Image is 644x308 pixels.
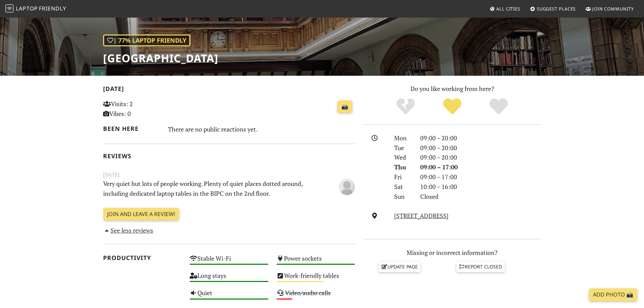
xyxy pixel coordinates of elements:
div: Stable Wi-Fi [186,253,272,270]
span: Suggest Places [537,6,576,12]
span: Laptop [16,5,38,12]
div: Power sockets [272,253,359,270]
div: Yes [429,97,476,116]
div: Thu [390,162,416,172]
div: 09:00 – 17:00 [416,162,545,172]
img: blank-535327c66bd565773addf3077783bbfce4b00ec00e9fd257753287c682c7fa38.png [339,179,355,195]
h2: Been here [103,125,160,132]
div: Long stays [186,270,272,287]
div: | 77% Laptop Friendly [103,34,190,46]
div: Definitely! [475,97,522,116]
a: 📸 [337,100,352,113]
h1: [GEOGRAPHIC_DATA] [103,52,218,65]
div: Quiet [186,287,272,305]
div: 09:00 – 20:00 [416,152,545,162]
div: 10:00 – 16:00 [416,182,545,192]
p: Very quiet but lots of people working. Plenty of quiet places dotted around, including dedicated ... [99,179,316,198]
div: There are no public reactions yet. [168,124,355,135]
div: Closed [416,192,545,202]
a: Suggest Places [527,3,579,15]
div: Mon [390,133,416,143]
h2: Reviews [103,152,355,160]
a: All Cities [487,3,523,15]
span: Anonymous [339,182,355,190]
a: Join and leave a review! [103,208,179,221]
h2: Productivity [103,254,182,261]
div: 09:00 – 20:00 [416,133,545,143]
a: Report closed [456,262,505,272]
div: Work-friendly tables [272,270,359,287]
a: Add Photo 📸 [589,288,637,301]
span: Friendly [39,5,66,12]
div: 09:00 – 20:00 [416,143,545,153]
div: Sat [390,182,416,192]
div: Sun [390,192,416,202]
div: Wed [390,152,416,162]
a: Update page [379,262,421,272]
h2: [DATE] [103,85,355,95]
div: No [382,97,429,116]
div: Tue [390,143,416,153]
span: All Cities [496,6,520,12]
p: Visits: 2 Vibes: 0 [103,99,182,119]
p: Do you like working from here? [363,84,541,94]
small: [DATE] [99,170,359,179]
div: 09:00 – 17:00 [416,172,545,182]
a: See less reviews [103,226,153,234]
a: Join Community [583,3,637,15]
a: [STREET_ADDRESS] [394,212,449,220]
div: Fri [390,172,416,182]
img: LaptopFriendly [5,4,14,13]
s: Video/audio calls [285,289,331,297]
p: Missing or incorrect information? [363,248,541,258]
a: LaptopFriendly LaptopFriendly [5,3,66,15]
span: Join Community [592,6,634,12]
